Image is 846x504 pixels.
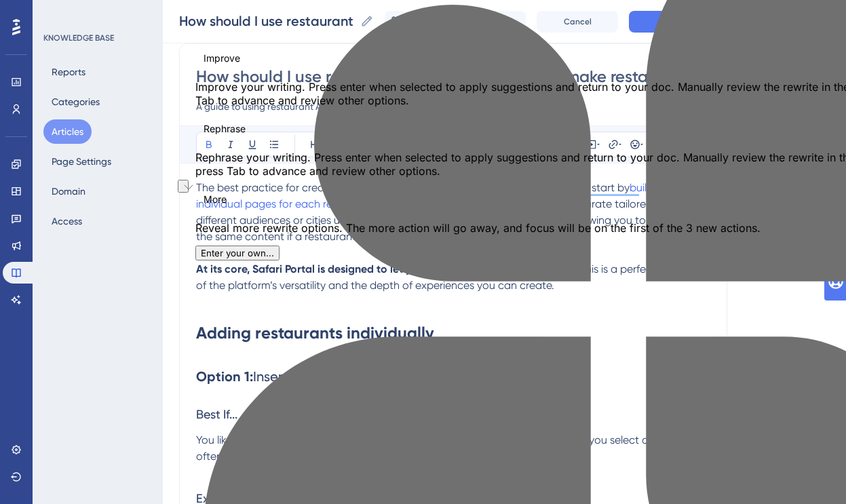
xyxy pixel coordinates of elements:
[43,60,94,84] button: Reports
[196,368,253,385] strong: Option 1:
[196,263,579,275] strong: At its core, Safari Portal is designed to let you layer content in multiple ways.
[43,90,108,114] button: Categories
[32,3,85,20] span: Need Help?
[43,179,94,203] button: Domain
[196,407,237,421] span: Best If...
[179,12,355,31] input: Article Name
[43,149,119,174] button: Page Settings
[43,33,114,43] div: KNOWLEDGE BASE
[196,433,682,463] span: You like to include restaurant recommendations in your proposals, but the ones you select change ...
[43,119,92,144] button: Articles
[43,209,90,233] button: Access
[8,8,33,33] img: launcher-image-alternative-text
[196,323,434,343] strong: Adding restaurants individually
[4,4,37,37] button: Open AI Assistant Launcher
